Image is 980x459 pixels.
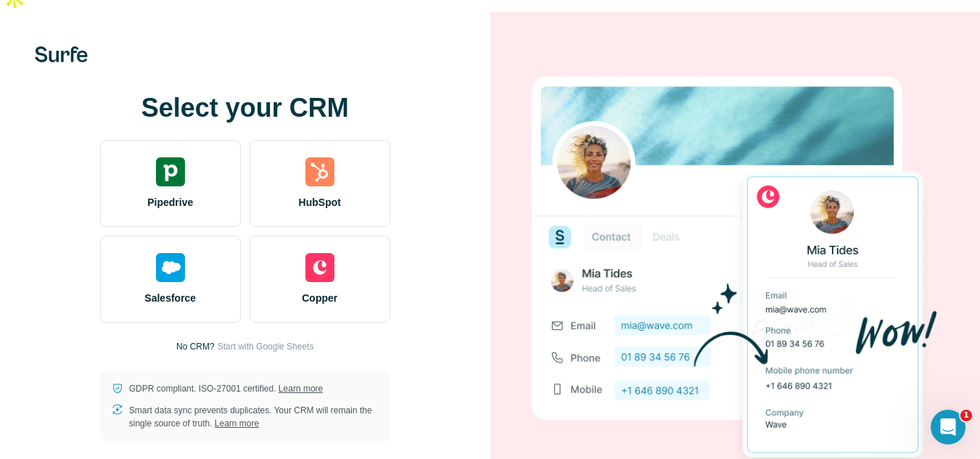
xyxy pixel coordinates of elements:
[129,404,379,430] p: Smart data sync prevents duplicates. Your CRM will remain the single source of truth.
[100,94,390,123] h1: Select your CRM
[302,291,337,305] span: Copper
[931,410,965,444] iframe: Intercom live chat
[129,382,323,395] p: GDPR compliant. ISO-27001 certified.
[299,195,341,210] span: HubSpot
[305,157,334,186] img: hubspot's logo
[144,291,196,305] span: Salesforce
[279,384,323,394] a: Learn more
[218,340,314,353] button: Start with Google Sheets
[215,418,259,429] a: Learn more
[305,253,334,282] img: copper's logo
[147,195,193,210] span: Pipedrive
[176,340,215,353] p: No CRM?
[35,46,88,62] img: Surfe's logo
[960,410,972,421] span: 1
[156,253,185,282] img: salesforce's logo
[156,157,185,186] img: pipedrive's logo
